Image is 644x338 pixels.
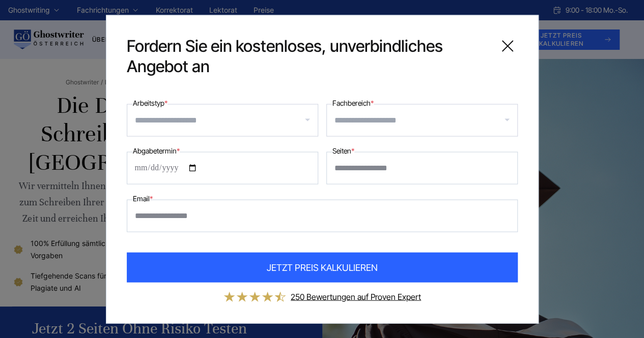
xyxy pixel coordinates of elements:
label: Fachbereich [332,97,374,109]
label: Abgabetermin [133,144,180,157]
span: Fordern Sie ein kostenloses, unverbindliches Angebot an [127,36,489,76]
span: JETZT PREIS KALKULIEREN [267,260,378,274]
label: Seiten [332,144,354,157]
label: Arbeitstyp [133,97,167,109]
button: JETZT PREIS KALKULIEREN [127,252,518,282]
a: 250 Bewertungen auf Proven Expert [291,291,421,301]
label: Email [133,192,153,204]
